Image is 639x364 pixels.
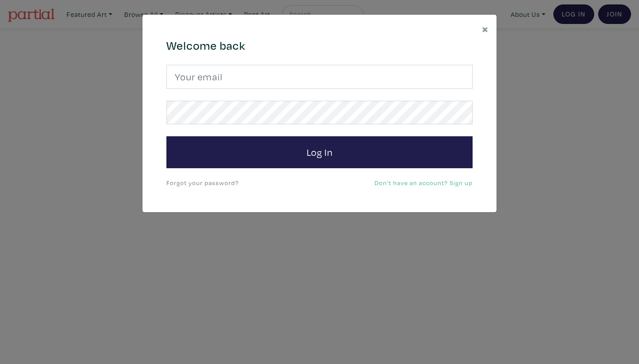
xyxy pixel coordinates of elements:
input: Your email [166,65,473,89]
span: × [482,21,489,36]
a: Don't have an account? Sign up [375,178,473,187]
button: Log In [166,136,473,168]
button: Close [474,15,497,43]
a: Forgot your password? [166,178,239,187]
h4: Welcome back [166,39,473,53]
